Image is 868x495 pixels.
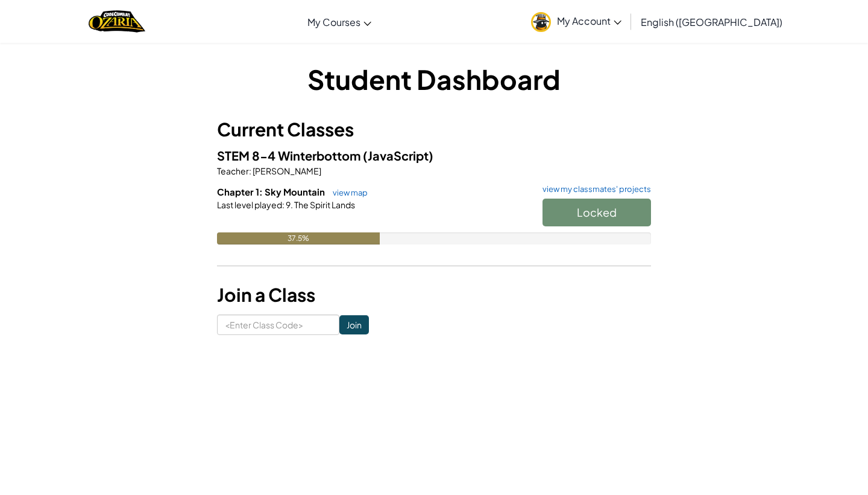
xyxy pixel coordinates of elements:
[89,9,145,34] a: Ozaria by CodeCombat logo
[301,5,377,38] a: My Courses
[557,14,621,27] span: My Account
[339,315,369,334] input: Join
[282,199,285,210] span: :
[536,185,651,193] a: view my classmates' projects
[327,188,368,197] a: view map
[251,165,321,176] span: [PERSON_NAME]
[363,148,433,163] span: (JavaScript)
[293,199,355,210] span: The Spirit Lands
[217,116,651,143] h3: Current Classes
[217,199,282,210] span: Last level played
[217,281,651,308] h3: Join a Class
[89,9,145,34] img: Home
[217,60,651,98] h1: Student Dashboard
[285,199,293,210] span: 9.
[525,2,627,40] a: My Account
[249,165,251,176] span: :
[531,12,551,32] img: avatar
[217,315,339,335] input: <Enter Class Code>
[641,16,782,28] span: English ([GEOGRAPHIC_DATA])
[217,165,249,176] span: Teacher
[217,232,380,244] div: 37.5%
[307,16,360,28] span: My Courses
[635,5,788,38] a: English ([GEOGRAPHIC_DATA])
[217,186,327,197] span: Chapter 1: Sky Mountain
[217,148,363,163] span: STEM 8-4 Winterbottom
